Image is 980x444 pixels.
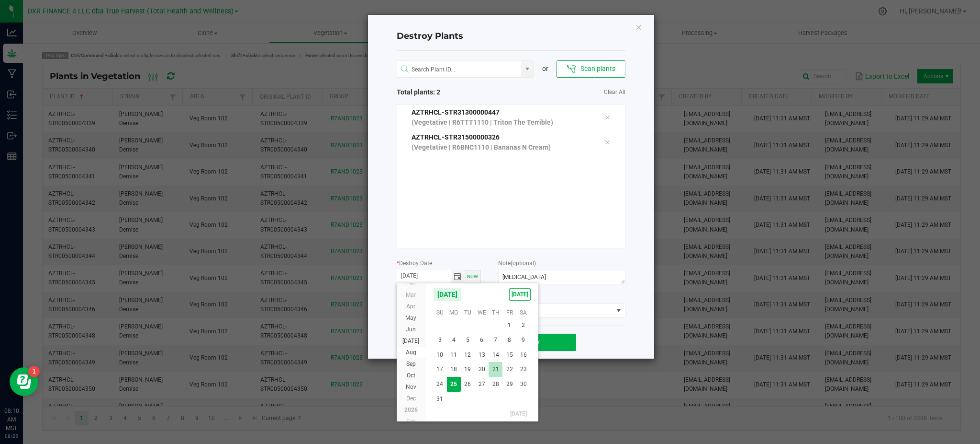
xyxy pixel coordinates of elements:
iframe: Resource center unread badge [28,366,40,377]
span: 2026 [404,407,418,413]
span: 16 [516,348,530,362]
th: [DATE] [433,407,531,421]
span: 26 [461,377,475,392]
span: 1 [502,318,516,333]
span: Dec [406,395,416,402]
span: 6 [475,333,489,348]
div: or [534,64,557,74]
td: Wednesday, September 3, 2025 [475,421,489,436]
span: 27 [475,377,489,392]
span: 17 [433,362,447,377]
h4: Destroy Plants [397,30,625,43]
span: 1 [447,421,461,436]
td: Monday, August 4, 2025 [447,333,461,348]
td: Sunday, August 3, 2025 [433,333,447,348]
span: 29 [502,377,516,392]
span: Feb [406,418,416,425]
span: Toggle calendar [451,270,465,283]
span: AZTRHCL-STR31300000447 [412,108,500,116]
th: Su [433,305,447,320]
th: Fr [502,305,516,320]
span: 10 [433,348,447,362]
td: Friday, September 5, 2025 [502,421,516,436]
td: Saturday, August 23, 2025 [516,362,530,377]
span: 4 [447,333,461,348]
td: Saturday, August 16, 2025 [516,348,530,362]
span: 21 [489,362,502,377]
td: Wednesday, August 13, 2025 [475,348,489,362]
td: Sunday, August 17, 2025 [433,362,447,377]
td: Wednesday, August 20, 2025 [475,362,489,377]
td: Thursday, August 28, 2025 [489,377,502,392]
td: Saturday, August 2, 2025 [516,318,530,333]
td: Friday, August 1, 2025 [502,318,516,333]
span: 8 [502,333,516,348]
td: Monday, September 1, 2025 [447,421,461,436]
span: 19 [461,362,475,377]
span: Oct [407,372,415,379]
span: 31 [433,392,447,407]
span: [DATE] [509,288,531,301]
td: Wednesday, August 27, 2025 [475,377,489,392]
td: Friday, August 15, 2025 [502,348,516,362]
td: Tuesday, August 19, 2025 [461,362,475,377]
div: Remove tag [597,112,617,123]
span: 25 [447,377,461,392]
span: Jun [406,326,416,333]
span: 24 [433,377,447,392]
td: Saturday, September 6, 2025 [516,421,530,436]
td: Tuesday, August 26, 2025 [461,377,475,392]
th: Th [489,305,502,320]
span: 3 [475,421,489,436]
td: Thursday, August 7, 2025 [489,333,502,348]
span: 18 [447,362,461,377]
span: 5 [502,421,516,436]
td: Sunday, August 10, 2025 [433,348,447,362]
span: AZTRHCL-STR31500000326 [412,133,500,141]
span: 23 [516,362,530,377]
span: Now [467,274,478,279]
span: 4 [489,421,502,436]
span: 7 [489,333,502,348]
button: Scan plants [557,60,625,78]
td: Friday, August 29, 2025 [502,377,516,392]
span: 9 [516,333,530,348]
span: Nov [406,384,416,390]
span: 22 [502,362,516,377]
span: 3 [433,333,447,348]
td: Sunday, August 31, 2025 [433,392,447,407]
span: Apr [406,303,415,310]
span: 14 [489,348,502,362]
label: Note [498,259,536,268]
input: NO DATA FOUND [397,61,522,78]
span: [DATE] [402,338,419,344]
span: 13 [475,348,489,362]
span: Total plants: 2 [397,87,511,97]
td: Thursday, September 4, 2025 [489,421,502,436]
td: Saturday, August 30, 2025 [516,377,530,392]
td: Thursday, August 14, 2025 [489,348,502,362]
p: (Vegetative | R6TTT1110 | Triton The Terrible) [412,117,590,128]
span: (optional) [511,260,536,267]
span: Sep [406,361,416,367]
td: Wednesday, August 6, 2025 [475,333,489,348]
span: Mar [406,292,416,298]
td: Friday, August 8, 2025 [502,333,516,348]
span: 15 [502,348,516,362]
span: 30 [516,377,530,392]
th: Mo [447,305,461,320]
span: Aug [406,349,416,356]
td: Saturday, August 9, 2025 [516,333,530,348]
span: 6 [516,421,530,436]
span: [DATE] [433,287,462,302]
label: Destroy Date [397,259,432,268]
td: Thursday, August 21, 2025 [489,362,502,377]
span: 11 [447,348,461,362]
th: Tu [461,305,475,320]
iframe: Resource center [10,367,38,396]
span: May [405,315,416,321]
span: 28 [489,377,502,392]
td: Monday, August 25, 2025 [447,377,461,392]
button: Close [635,21,642,33]
div: Remove tag [597,137,617,148]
